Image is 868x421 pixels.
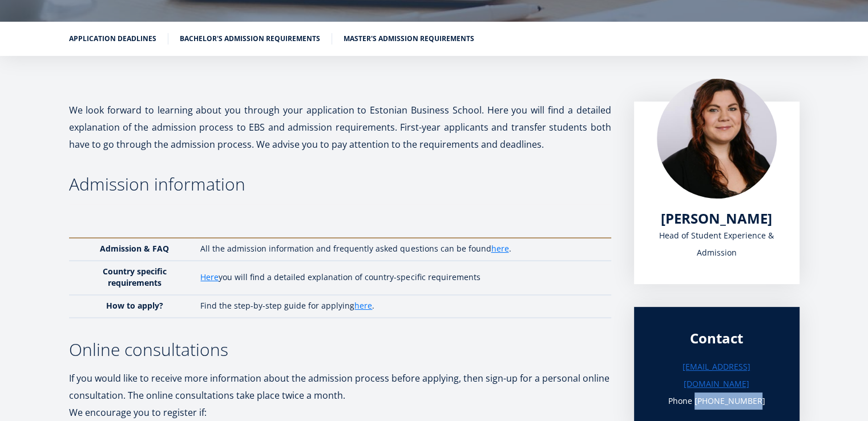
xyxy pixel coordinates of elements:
strong: Country specific requirements [103,266,167,288]
img: liina reimann [657,79,777,199]
td: you will find a detailed explanation of country-specific requirements [195,261,611,295]
div: Head of Student Experience & Admission [657,227,777,261]
a: Master's admission requirements [344,33,474,44]
h3: Admission information [69,176,611,193]
a: [EMAIL_ADDRESS][DOMAIN_NAME] [657,358,777,392]
td: All the admission information and frequently asked questions can be found . [195,238,611,261]
a: Bachelor's admission requirements [180,33,320,44]
strong: Admission & FAQ [100,243,169,254]
a: here [354,300,372,311]
p: We look forward to learning about you through your application to Estonian Business School. Here ... [69,102,611,153]
strong: How to apply? [106,300,163,311]
a: [PERSON_NAME] [661,210,772,227]
a: here [491,243,508,254]
p: Find the step-by-step guide for applying . [200,300,599,311]
div: Contact [657,330,777,347]
a: Application deadlines [69,33,156,44]
h3: Online consultations [69,341,611,358]
p: If you would like to receive more information about the admission process before applying, then s... [69,370,611,404]
p: We encourage you to register if: [69,404,611,421]
h3: Phone [PHONE_NUMBER] [657,392,777,410]
span: [PERSON_NAME] [661,209,772,228]
a: Here [200,272,219,283]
